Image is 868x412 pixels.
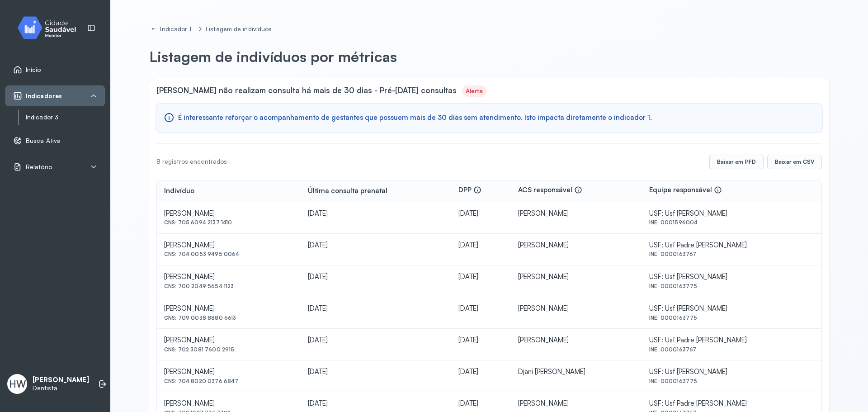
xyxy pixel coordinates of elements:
div: [DATE] [458,368,504,376]
p: Listagem de indivíduos por métricas [149,47,397,66]
div: [PERSON_NAME] [518,241,635,250]
div: [PERSON_NAME] [164,304,293,313]
div: [PERSON_NAME] [164,368,293,376]
div: [PERSON_NAME] [518,336,635,345]
div: USF: Usf Padre [PERSON_NAME] [649,336,814,345]
span: Indicadores [26,92,62,100]
div: INE: 0000163775 [649,315,814,321]
div: CNS: 704 8020 0376 6847 [164,378,293,384]
button: Baixar em PFD [709,155,764,169]
div: [PERSON_NAME] [164,241,293,250]
div: Djani [PERSON_NAME] [518,368,635,376]
span: Início [26,66,41,74]
div: [DATE] [458,209,504,218]
div: [DATE] [308,273,444,281]
div: [DATE] [458,304,504,313]
div: [PERSON_NAME] [518,273,635,281]
a: Indicador 3 [26,112,105,123]
div: [DATE] [308,399,444,408]
div: [PERSON_NAME] [518,209,635,218]
div: USF: Usf Padre [PERSON_NAME] [649,241,814,250]
div: Última consulta prenatal [308,187,387,195]
div: [PERSON_NAME] [164,399,293,408]
span: Busca Ativa [26,137,61,145]
p: [PERSON_NAME] [33,376,89,384]
button: Baixar em CSV [767,155,822,169]
div: USF: Usf [PERSON_NAME] [649,273,814,281]
div: Indicador 1 [160,25,193,33]
div: CNS: 704 0053 9495 0064 [164,251,293,257]
span: É interessante reforçar o acompanhamento de gestantes que possuem mais de 30 dias sem atendimento... [178,114,652,122]
div: [PERSON_NAME] [164,273,293,281]
div: 8 registros encontrados [156,158,227,166]
div: Listagem de indivíduos [206,25,272,33]
div: INE: 0000163775 [649,283,814,289]
div: [PERSON_NAME] [164,209,293,218]
div: [DATE] [458,336,504,345]
div: INE: 0001596004 [649,219,814,226]
div: Indivíduo [164,187,194,195]
div: Equipe responsável [649,186,722,196]
img: monitor.svg [9,14,91,41]
a: Indicador 3 [26,114,105,121]
div: [PERSON_NAME] [518,304,635,313]
div: [DATE] [458,241,504,250]
div: INE: 0000163767 [649,346,814,353]
div: [DATE] [308,336,444,345]
div: CNS: 702 3081 7600 2915 [164,346,293,353]
div: INE: 0000163775 [649,378,814,384]
div: [DATE] [308,368,444,376]
p: Dentista [33,384,89,392]
div: [PERSON_NAME] [164,336,293,345]
div: ACS responsável [518,186,582,196]
div: [DATE] [458,399,504,408]
div: CNS: 709 0038 8880 6613 [164,315,293,321]
a: Início [13,65,97,74]
div: Alerta [466,87,483,95]
div: [DATE] [308,241,444,250]
span: Relatório [26,163,52,171]
div: USF: Usf [PERSON_NAME] [649,304,814,313]
div: DPP [458,186,481,196]
span: [PERSON_NAME] não realizam consulta há mais de 30 dias - Pré-[DATE] consultas [156,85,457,97]
a: Listagem de indivíduos [204,24,274,35]
div: [DATE] [308,209,444,218]
a: Busca Ativa [13,136,97,145]
div: INE: 0000163767 [649,251,814,257]
a: Indicador 1 [149,24,195,35]
div: [PERSON_NAME] [518,399,635,408]
div: [DATE] [458,273,504,281]
span: HW [9,378,26,390]
div: USF: Usf [PERSON_NAME] [649,368,814,376]
div: [DATE] [308,304,444,313]
div: USF: Usf Padre [PERSON_NAME] [649,399,814,408]
div: CNS: 705 6094 2137 1410 [164,219,293,226]
div: CNS: 700 2049 5654 1123 [164,283,293,289]
div: USF: Usf [PERSON_NAME] [649,209,814,218]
